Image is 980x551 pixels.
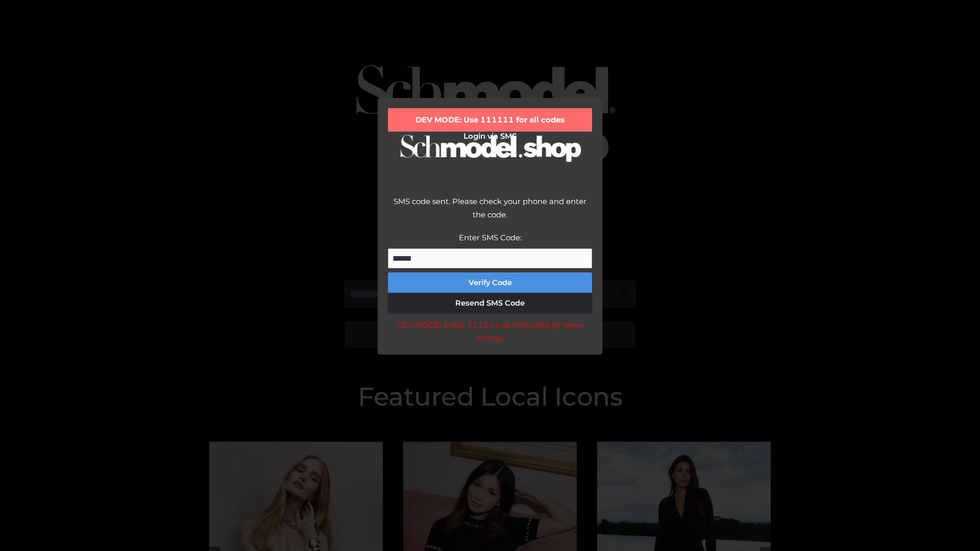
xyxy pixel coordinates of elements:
[388,272,592,293] button: Verify Code
[388,318,592,344] div: DEV MODE: Enter 111111 as SMS code (or leave empty).
[388,195,592,231] div: SMS code sent. Please check your phone and enter the code.
[388,132,592,141] h2: Login via SMS
[388,108,592,132] div: DEV MODE: Use 111111 for all codes
[459,233,522,242] label: Enter SMS Code:
[388,293,592,313] button: Resend SMS Code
